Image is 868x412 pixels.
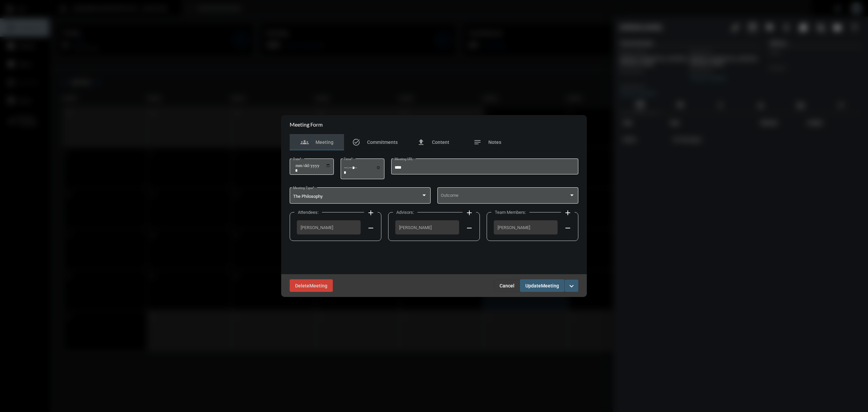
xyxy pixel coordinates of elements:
[367,209,375,217] mat-icon: add
[417,138,425,146] mat-icon: file_upload
[301,138,309,146] mat-icon: groups
[520,279,564,292] button: UpdateMeeting
[294,210,322,215] label: Attendees:
[564,224,572,232] mat-icon: remove
[290,121,323,128] h2: Meeting Form
[293,194,323,199] span: The Philosophy
[498,225,554,230] span: [PERSON_NAME]
[432,139,449,145] span: Content
[473,138,482,146] mat-icon: notes
[567,282,576,290] mat-icon: expand_more
[309,283,327,288] span: Meeting
[301,225,357,230] span: [PERSON_NAME]
[315,139,333,145] span: Meeting
[564,209,572,217] mat-icon: add
[393,210,417,215] label: Advisors:
[500,283,514,288] span: Cancel
[295,283,309,288] span: Delete
[488,139,501,145] span: Notes
[290,279,333,292] button: DeleteMeeting
[494,280,520,292] button: Cancel
[367,139,398,145] span: Commitments
[541,283,559,288] span: Meeting
[465,224,473,232] mat-icon: remove
[465,209,473,217] mat-icon: add
[399,225,455,230] span: [PERSON_NAME]
[525,283,541,288] span: Update
[367,224,375,232] mat-icon: remove
[352,138,360,146] mat-icon: task_alt
[491,210,529,215] label: Team Members:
